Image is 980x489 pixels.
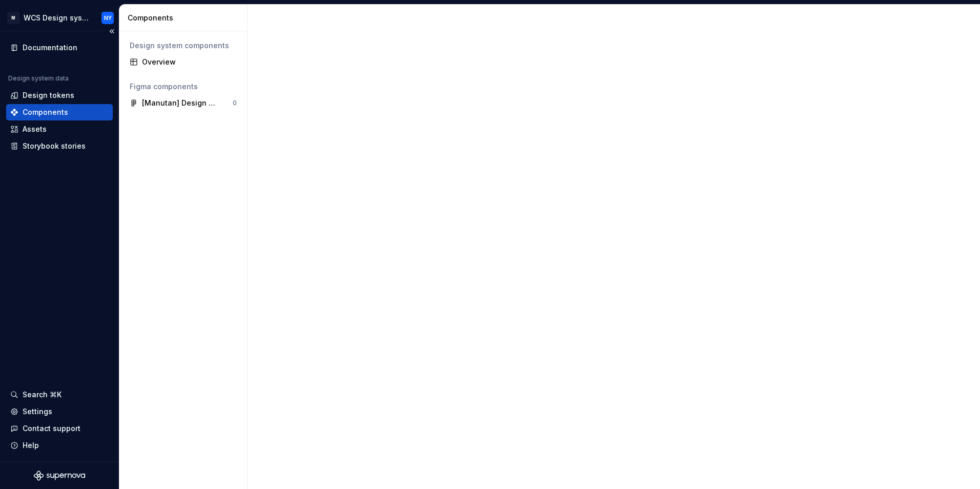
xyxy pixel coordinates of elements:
[6,121,113,137] a: Assets
[142,98,218,108] div: [Manutan] Design System Kit
[6,87,113,104] a: Design tokens
[23,43,77,53] div: Documentation
[23,107,68,117] div: Components
[126,95,241,111] a: [Manutan] Design System Kit0
[34,471,85,481] svg: Supernova Logo
[6,437,113,454] button: Help
[233,99,237,107] div: 0
[6,420,113,437] button: Contact support
[6,138,113,154] a: Storybook stories
[128,13,243,23] div: Components
[130,81,237,92] div: Figma components
[7,12,19,24] div: M
[23,124,47,134] div: Assets
[2,7,117,29] button: MWCS Design systemNY
[23,406,52,417] div: Settings
[23,90,74,100] div: Design tokens
[23,390,62,400] div: Search ⌘K
[8,74,69,83] div: Design system data
[130,40,237,51] div: Design system components
[23,423,80,434] div: Contact support
[126,54,241,70] a: Overview
[6,386,113,403] button: Search ⌘K
[24,13,89,23] div: WCS Design system
[6,403,113,420] a: Settings
[104,14,112,22] div: NY
[23,141,86,151] div: Storybook stories
[6,104,113,120] a: Components
[142,57,237,67] div: Overview
[6,39,113,56] a: Documentation
[23,440,39,451] div: Help
[105,24,119,38] button: Collapse sidebar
